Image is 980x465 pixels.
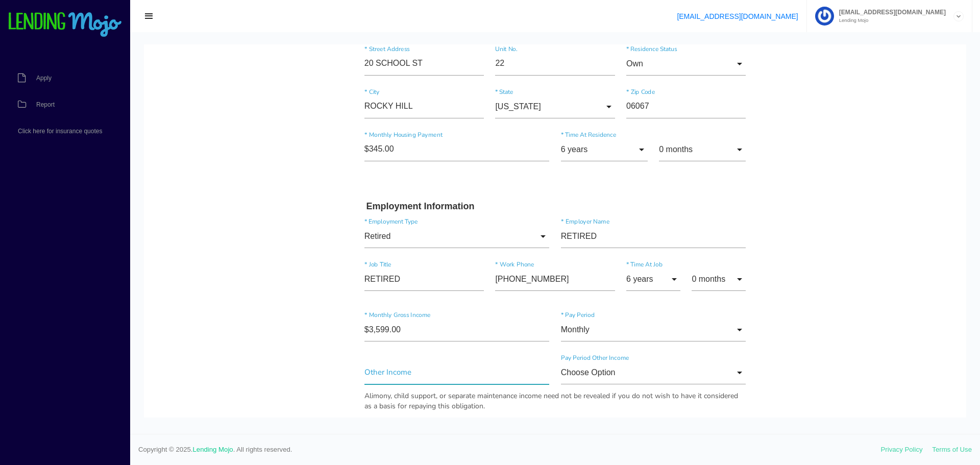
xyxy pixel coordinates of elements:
span: Apply [36,75,52,81]
h3: Employment Information [223,157,600,168]
span: Click here for insurance quotes [18,128,102,134]
small: Lending Mojo [834,18,946,23]
img: Profile image [815,7,834,26]
div: Alimony, child support, or separate maintenance income need not be revealed if you do not wish to... [220,347,602,367]
span: Copyright © 2025. . All rights reserved. [138,445,881,455]
span: [EMAIL_ADDRESS][DOMAIN_NAME] [834,9,946,15]
span: Report [36,102,55,108]
a: [EMAIL_ADDRESS][DOMAIN_NAME] [677,12,798,20]
a: Lending Mojo [193,446,233,453]
a: Privacy Policy [881,446,923,453]
a: Terms of Use [932,446,972,453]
img: logo-small.png [8,12,122,38]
